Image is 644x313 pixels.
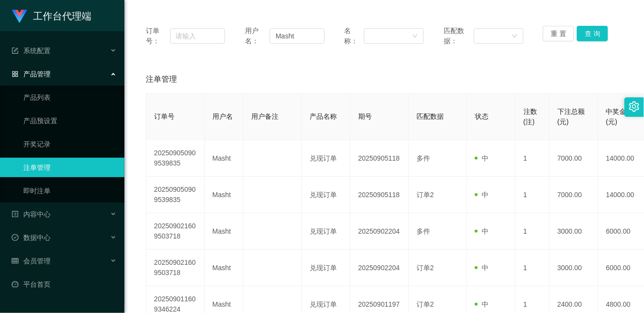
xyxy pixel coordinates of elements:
span: 内容中心 [12,210,51,218]
td: 20250905118 [350,140,409,177]
i: 图标: down [412,33,418,40]
span: 用户名 [212,112,233,120]
td: 20250902204 [350,213,409,250]
span: 中奖金额(元) [606,108,633,126]
td: 202509021609503718 [146,213,205,250]
a: 注单管理 [23,158,117,177]
span: 中 [475,191,488,199]
td: Masht [205,140,244,177]
span: 名称： [345,26,364,46]
span: 下注总额(元) [557,108,585,126]
span: 期号 [358,112,372,120]
span: 匹配数据： [444,26,474,46]
td: 1 [516,177,550,213]
span: 多件 [417,227,430,235]
span: 用户备注 [251,112,278,120]
i: 图标: down [512,33,518,40]
td: 7000.00 [550,140,598,177]
input: 请输入 [170,28,226,44]
td: 7000.00 [550,177,598,213]
span: 订单号： [146,26,170,46]
i: 图标: appstore-o [12,71,18,77]
td: 3000.00 [550,213,598,250]
a: 开奖记录 [23,134,117,154]
span: 注单管理 [146,74,177,85]
a: 产品列表 [23,88,117,107]
span: 多件 [417,154,430,162]
td: 202509050909539835 [146,177,205,213]
a: 即时注单 [23,181,117,201]
td: Masht [205,250,244,286]
button: 查 询 [577,26,608,41]
a: 工作台代理端 [12,12,91,19]
td: 1 [516,250,550,286]
td: 1 [516,140,550,177]
span: 状态 [475,112,488,120]
td: 202509021609503718 [146,250,205,286]
span: 用户名： [245,26,270,46]
td: 20250902204 [350,250,409,286]
span: 产品管理 [12,70,51,78]
span: 匹配数据 [417,112,444,120]
a: 图标: dashboard平台首页 [12,275,117,294]
td: 兑现订单 [302,140,350,177]
span: 中 [475,264,488,272]
i: 图标: setting [629,101,640,112]
span: 订单号 [154,112,174,120]
td: 兑现订单 [302,250,350,286]
td: 202509050909539835 [146,140,205,177]
span: 中 [475,154,488,162]
i: 图标: table [12,258,18,264]
a: 产品预设置 [23,111,117,130]
span: 注数(注) [523,108,537,126]
h1: 工作台代理端 [33,0,91,32]
td: 兑现订单 [302,177,350,213]
span: 数据中心 [12,234,51,241]
img: logo.9652507e.png [12,10,27,23]
span: 会员管理 [12,257,51,265]
span: 中 [475,227,488,235]
td: 20250905118 [350,177,409,213]
span: 中 [475,300,488,308]
button: 重 置 [543,26,574,41]
span: 订单2 [417,300,434,308]
td: Masht [205,213,244,250]
i: 图标: profile [12,211,18,218]
td: 兑现订单 [302,213,350,250]
i: 图标: form [12,47,18,54]
span: 产品名称 [310,112,337,120]
i: 图标: check-circle-o [12,234,18,241]
input: 请输入 [270,28,325,44]
span: 系统配置 [12,47,51,55]
td: 3000.00 [550,250,598,286]
span: 订单2 [417,191,434,199]
span: 订单2 [417,264,434,272]
td: Masht [205,177,244,213]
td: 1 [516,213,550,250]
